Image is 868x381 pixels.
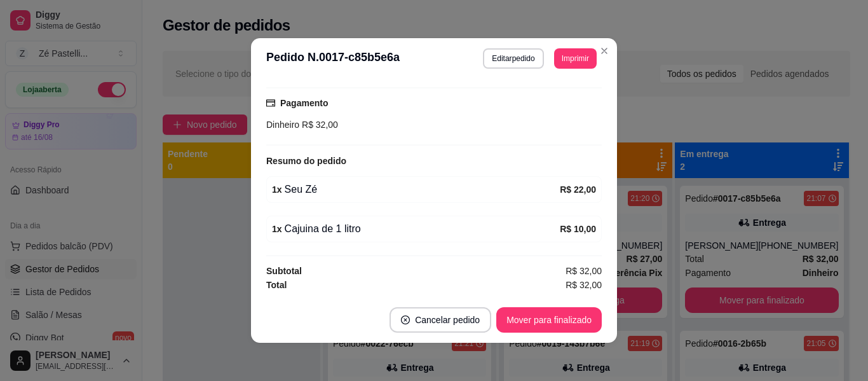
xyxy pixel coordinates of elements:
strong: Resumo do pedido [266,156,346,166]
strong: Pagamento [280,98,328,108]
button: Editarpedido [483,48,543,69]
span: R$ 32,00 [566,278,602,292]
strong: 1 x [272,224,282,234]
strong: R$ 22,00 [560,184,596,195]
span: R$ 32,00 [299,120,338,130]
strong: R$ 10,00 [560,224,596,234]
button: Imprimir [554,48,597,69]
button: close-circleCancelar pedido [390,307,491,333]
div: Cajuina de 1 litro [272,221,560,237]
button: Close [594,41,614,61]
strong: Subtotal [266,266,302,276]
h3: Pedido N. 0017-c85b5e6a [266,48,400,69]
span: Dinheiro [266,120,299,130]
span: credit-card [266,99,275,107]
div: Seu Zé [272,182,560,197]
strong: Total [266,280,287,290]
span: close-circle [401,315,410,324]
button: Mover para finalizado [496,307,602,333]
strong: 1 x [272,184,282,195]
span: R$ 32,00 [566,264,602,278]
